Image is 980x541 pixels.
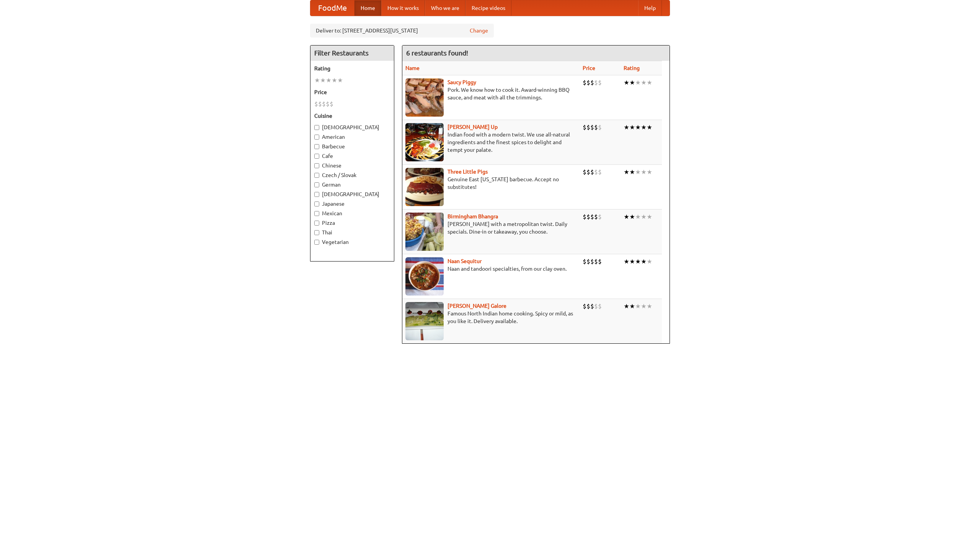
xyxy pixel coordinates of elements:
[647,257,652,266] li: ★
[405,123,444,161] img: curryup.jpg
[326,76,332,84] li: ★
[624,257,629,266] li: ★
[629,78,635,87] li: ★
[583,257,586,266] li: $
[314,65,390,72] h5: Rating
[590,302,594,310] li: $
[405,65,420,71] a: Name
[586,302,590,310] li: $
[314,201,319,206] input: Japanese
[647,302,652,310] li: ★
[405,86,577,101] p: Pork. We know how to cook it. Award-winning BBQ sauce, and meat with all the trimmings.
[647,123,652,132] li: ★
[310,24,494,37] div: Deliver to: [STREET_ADDRESS][US_STATE]
[314,221,319,226] input: Pizza
[465,0,511,16] a: Recipe videos
[647,213,652,221] li: ★
[638,0,662,16] a: Help
[448,169,488,175] a: Three Little Pigs
[590,168,594,176] li: $
[314,181,390,188] label: German
[322,100,326,108] li: $
[635,123,641,132] li: ★
[624,78,629,87] li: ★
[405,213,444,251] img: bhangra.jpg
[583,123,586,132] li: $
[320,76,326,84] li: ★
[594,123,598,132] li: $
[590,78,594,87] li: $
[629,213,635,221] li: ★
[405,257,444,296] img: naansequitur.jpg
[594,302,598,310] li: $
[583,78,586,87] li: $
[594,168,598,176] li: $
[641,302,647,310] li: ★
[314,133,390,141] label: American
[314,152,390,160] label: Cafe
[318,100,322,108] li: $
[635,213,641,221] li: ★
[629,123,635,132] li: ★
[406,49,468,57] ng-pluralize: 6 restaurants found!
[314,238,390,246] label: Vegetarian
[314,163,319,168] input: Chinese
[590,257,594,266] li: $
[314,144,319,149] input: Barbecue
[624,123,629,132] li: ★
[641,78,647,87] li: ★
[586,78,590,87] li: $
[330,100,333,108] li: $
[629,257,635,266] li: ★
[354,0,381,16] a: Home
[314,173,319,178] input: Czech / Slovak
[314,135,319,140] input: American
[314,190,390,198] label: [DEMOGRAPHIC_DATA]
[314,230,319,235] input: Thai
[598,213,602,221] li: $
[310,0,354,16] a: FoodMe
[448,213,498,219] a: Birmingham Bhangra
[470,27,488,34] a: Change
[310,45,394,61] h4: Filter Restaurants
[586,257,590,266] li: $
[594,213,598,221] li: $
[314,171,390,179] label: Czech / Slovak
[332,76,337,84] li: ★
[314,219,390,227] label: Pizza
[314,182,319,187] input: German
[641,257,647,266] li: ★
[381,0,425,16] a: How it works
[583,213,586,221] li: $
[448,303,506,309] a: [PERSON_NAME] Galore
[314,125,319,130] input: [DEMOGRAPHIC_DATA]
[647,168,652,176] li: ★
[635,168,641,176] li: ★
[598,302,602,310] li: $
[314,211,319,216] input: Mexican
[629,168,635,176] li: ★
[594,257,598,266] li: $
[405,131,577,154] p: Indian food with a modern twist. We use all-natural ingredients and the finest spices to delight ...
[314,154,319,159] input: Cafe
[583,302,586,310] li: $
[583,168,586,176] li: $
[314,229,390,236] label: Thai
[314,100,318,108] li: $
[314,210,390,217] label: Mexican
[590,123,594,132] li: $
[314,76,320,84] li: ★
[641,213,647,221] li: ★
[337,76,343,84] li: ★
[314,192,319,197] input: [DEMOGRAPHIC_DATA]
[624,168,629,176] li: ★
[448,258,482,264] a: Naan Sequitur
[624,213,629,221] li: ★
[448,79,476,85] b: Saucy Piggy
[590,213,594,221] li: $
[448,124,498,130] a: [PERSON_NAME] Up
